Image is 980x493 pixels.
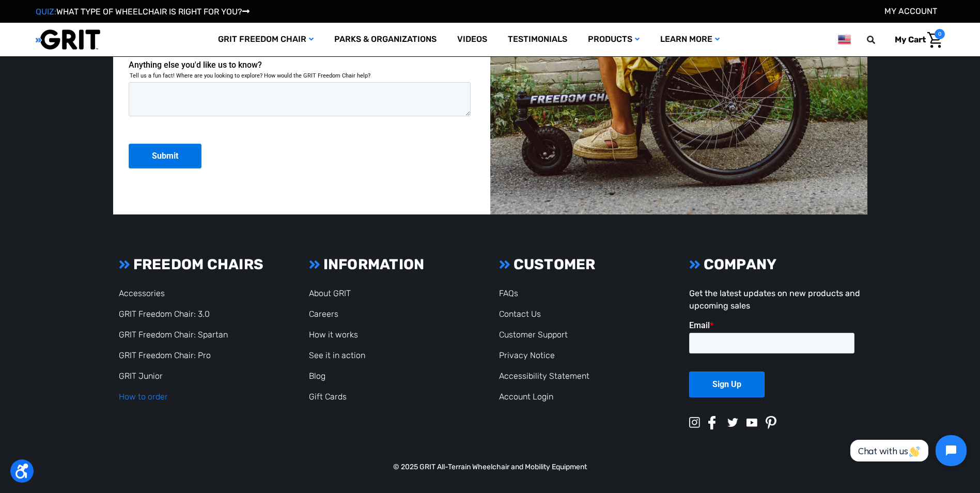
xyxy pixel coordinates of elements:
[324,23,447,56] a: Parks & Organizations
[839,426,975,475] iframe: Tidio Chat
[727,418,738,427] img: twitter
[309,256,480,273] h3: INFORMATION
[578,23,650,56] a: Products
[766,416,776,429] img: pinterest
[36,7,56,17] span: QUIZ:
[113,461,867,472] p: © 2025 GRIT All-Terrain Wheelchair and Mobility Equipment
[708,416,716,429] img: facebook
[208,23,324,56] a: GRIT Freedom Chair
[872,29,887,51] input: Search
[895,35,926,44] span: My Cart
[499,330,568,340] a: Customer Support
[119,288,165,298] a: Accessories
[447,23,497,56] a: Videos
[689,417,700,428] img: instagram
[36,29,100,50] img: GRIT All-Terrain Wheelchair and Mobility Equipment
[689,256,861,273] h3: COMPANY
[499,309,541,319] a: Contact Us
[497,23,578,56] a: Testimonials
[173,42,229,52] span: Phone Number
[838,33,850,46] img: us.png
[935,29,945,39] span: 0
[887,29,945,51] a: Cart with 0 items
[119,350,211,360] a: GRIT Freedom Chair: Pro
[689,287,861,312] p: Get the latest updates on new products and upcoming sales
[499,256,671,273] h3: CUSTOMER
[119,309,210,319] a: GRIT Freedom Chair: 3.0
[309,288,351,298] a: About GRIT
[499,392,553,402] a: Account Login
[119,392,168,402] a: How to order
[499,350,555,360] a: Privacy Notice
[689,320,861,406] iframe: Form 0
[119,256,290,273] h3: FREEDOM CHAIRS
[884,6,937,16] a: Account
[499,371,589,381] a: Accessibility Statement
[309,371,325,381] a: Blog
[309,330,358,340] a: How it works
[309,392,347,402] a: Gift Cards
[36,7,250,17] a: QUIZ:WHAT TYPE OF WHEELCHAIR IS RIGHT FOR YOU?
[309,309,338,319] a: Careers
[927,32,942,48] img: Cart
[746,419,757,427] img: youtube
[309,350,365,360] a: See it in action
[119,330,228,340] a: GRIT Freedom Chair: Spartan
[499,288,518,298] a: FAQs
[119,371,163,381] a: GRIT Junior
[650,23,730,56] a: Learn More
